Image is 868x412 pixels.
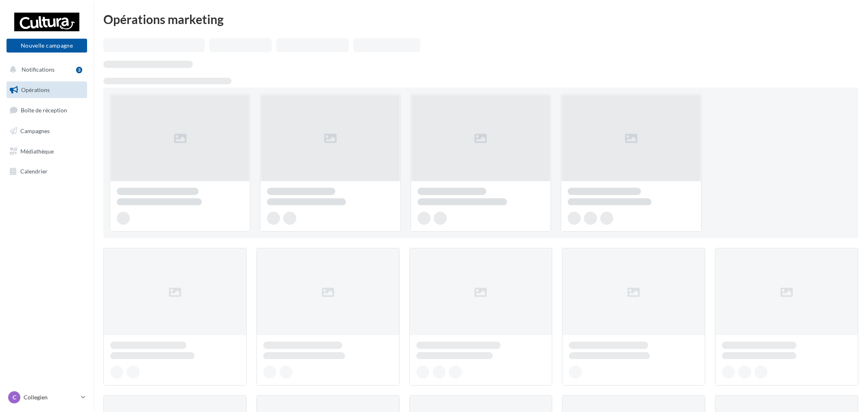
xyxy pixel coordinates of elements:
[13,393,16,401] span: C
[5,163,89,180] a: Calendrier
[5,81,89,99] a: Opérations
[20,168,48,175] span: Calendrier
[7,39,87,53] button: Nouvelle campagne
[20,147,54,154] span: Médiathèque
[5,123,89,140] a: Campagnes
[76,67,82,73] div: 3
[5,101,89,119] a: Boîte de réception
[21,107,67,114] span: Boîte de réception
[5,61,85,78] button: Notifications 3
[21,86,50,93] span: Opérations
[7,390,87,405] a: C Collegien
[20,127,50,134] span: Campagnes
[5,143,89,160] a: Médiathèque
[24,393,78,401] p: Collegien
[103,13,858,25] div: Opérations marketing
[22,66,55,73] span: Notifications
